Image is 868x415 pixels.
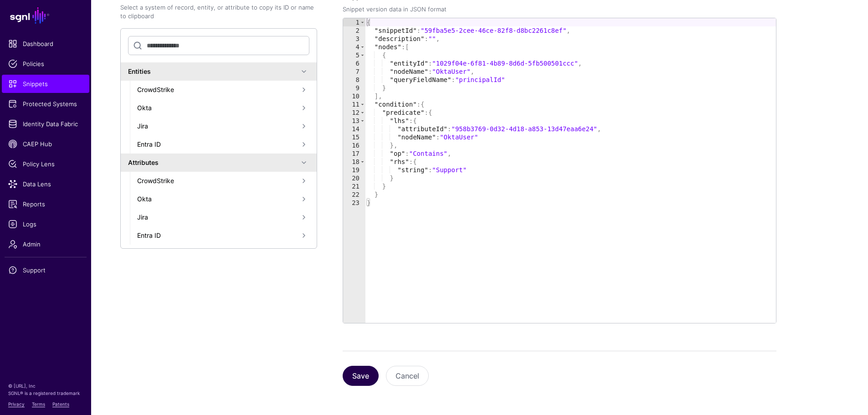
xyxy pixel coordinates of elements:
div: 16 [343,141,365,149]
a: Admin [2,235,89,253]
div: 1 [343,18,365,26]
span: Reports [8,200,83,209]
div: Attributes [128,158,298,167]
a: Privacy [8,401,25,407]
div: Entra ID [137,231,298,240]
a: Identity Data Fabric [2,115,89,133]
div: 15 [343,133,365,141]
div: 18 [343,158,365,166]
a: Patents [52,401,69,407]
div: CrowdStrike [137,85,298,94]
span: Toggle code folding, rows 12 through 21 [360,108,365,117]
div: 13 [343,117,365,125]
div: CrowdStrike [137,176,298,185]
div: Jira [137,121,298,131]
a: Policies [2,55,89,73]
div: 19 [343,166,365,174]
div: Okta [137,194,298,204]
a: Reports [2,195,89,213]
div: 8 [343,76,365,84]
div: Jira [137,212,298,222]
div: 2 [343,26,365,35]
div: 6 [343,59,365,67]
span: Toggle code folding, rows 13 through 16 [360,117,365,125]
a: Policy Lens [2,155,89,173]
div: 5 [343,51,365,59]
span: Toggle code folding, rows 1 through 23 [360,18,365,26]
a: CAEP Hub [2,135,89,153]
a: Dashboard [2,35,89,53]
p: Select a system of record, entity, or attribute to copy its ID or name to clipboard [120,3,317,21]
div: 21 [343,182,365,190]
a: SGNL [5,5,86,26]
span: Logs [8,220,83,229]
span: CAEP Hub [8,139,83,149]
div: 12 [343,108,365,117]
div: 3 [343,35,365,43]
div: 14 [343,125,365,133]
div: 23 [343,199,365,207]
span: Dashboard [8,39,83,48]
button: Cancel [386,366,429,386]
span: Snippets [8,79,83,88]
button: Save [343,366,379,386]
span: Support [8,266,83,275]
a: Logs [2,215,89,233]
div: 20 [343,174,365,182]
div: 22 [343,190,365,199]
span: Toggle code folding, rows 18 through 20 [360,158,365,166]
span: Toggle code folding, rows 11 through 22 [360,100,365,108]
span: Identity Data Fabric [8,119,83,128]
span: Protected Systems [8,99,83,108]
span: Policy Lens [8,159,83,169]
div: Entra ID [137,139,298,149]
div: 17 [343,149,365,158]
p: © [URL], Inc [8,382,83,389]
a: Terms [32,401,45,407]
span: Toggle code folding, rows 4 through 10 [360,43,365,51]
a: Snippets [2,75,89,93]
div: Entities [128,67,298,76]
a: Protected Systems [2,95,89,113]
span: Data Lens [8,179,83,189]
div: 7 [343,67,365,76]
span: Admin [8,240,83,249]
span: Policies [8,59,83,68]
div: Snippet version data in JSON format [343,5,447,14]
div: 11 [343,100,365,108]
div: 4 [343,43,365,51]
div: 9 [343,84,365,92]
span: Toggle code folding, rows 5 through 9 [360,51,365,59]
div: Okta [137,103,298,113]
p: SGNL® is a registered trademark [8,389,83,397]
div: 10 [343,92,365,100]
a: Data Lens [2,175,89,193]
